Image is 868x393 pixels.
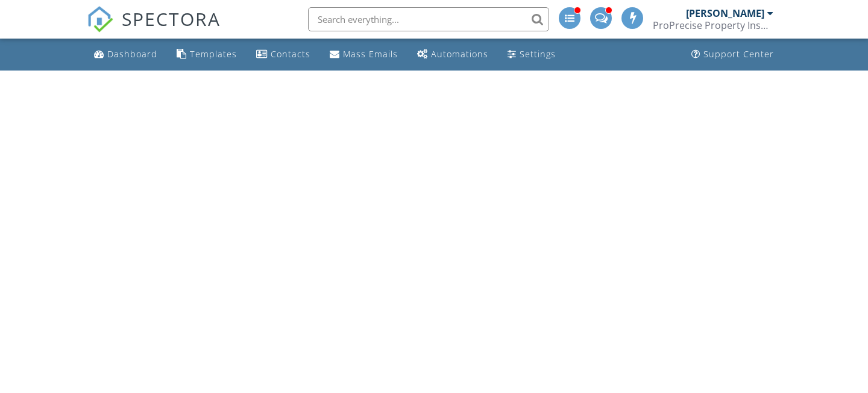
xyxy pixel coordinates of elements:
a: Automations (Advanced) [412,43,493,66]
div: [PERSON_NAME] [686,7,764,19]
a: Support Center [687,43,779,66]
img: The Best Home Inspection Software - Spectora [87,6,113,33]
div: Mass Emails [343,48,398,60]
div: Dashboard [107,48,157,60]
a: Mass Emails [325,43,403,66]
div: ProPrecise Property Inspections LLC. [653,19,773,31]
div: Templates [190,48,237,60]
a: Settings [503,43,561,66]
div: Automations [431,48,488,60]
div: Settings [520,48,556,60]
input: Search everything... [308,7,549,31]
a: Templates [172,43,242,66]
span: SPECTORA [122,6,221,31]
div: Contacts [271,48,310,60]
a: Dashboard [89,43,162,66]
div: Support Center [703,48,774,60]
a: SPECTORA [87,16,221,42]
a: Contacts [251,43,315,66]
